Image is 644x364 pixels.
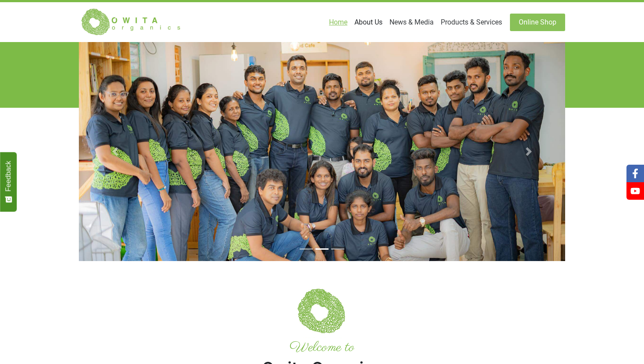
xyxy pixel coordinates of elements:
a: Home [326,14,351,31]
img: Owita Organics Logo [79,8,184,36]
a: Online Shop [510,14,565,31]
img: Welcome to Owita Organics [294,282,350,338]
small: Welcome to [204,338,440,357]
a: About Us [351,14,386,31]
a: News & Media [386,14,437,31]
span: Feedback [4,161,12,191]
a: Products & Services [437,14,506,31]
